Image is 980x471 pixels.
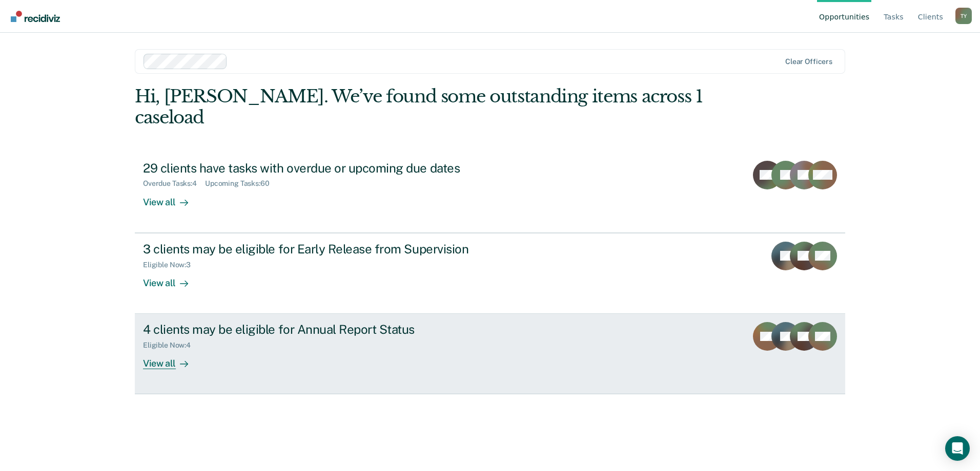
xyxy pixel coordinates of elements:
div: Open Intercom Messenger [945,436,970,461]
div: 4 clients may be eligible for Annual Report Status [143,322,503,337]
div: T Y [955,8,972,24]
div: Clear officers [785,57,832,66]
div: View all [143,188,200,208]
div: Overdue Tasks : 4 [143,179,205,188]
a: 3 clients may be eligible for Early Release from SupervisionEligible Now:3View all [135,233,845,314]
div: 29 clients have tasks with overdue or upcoming due dates [143,161,503,176]
a: 29 clients have tasks with overdue or upcoming due datesOverdue Tasks:4Upcoming Tasks:60View all [135,153,845,233]
div: Eligible Now : 3 [143,261,199,269]
div: Hi, [PERSON_NAME]. We’ve found some outstanding items across 1 caseload [135,86,703,128]
div: View all [143,350,200,370]
div: Eligible Now : 4 [143,341,199,350]
button: Profile dropdown button [955,8,972,24]
div: 3 clients may be eligible for Early Release from Supervision [143,242,503,256]
img: Recidiviz [11,11,60,22]
div: View all [143,269,200,289]
a: 4 clients may be eligible for Annual Report StatusEligible Now:4View all [135,314,845,394]
div: Upcoming Tasks : 60 [205,179,278,188]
